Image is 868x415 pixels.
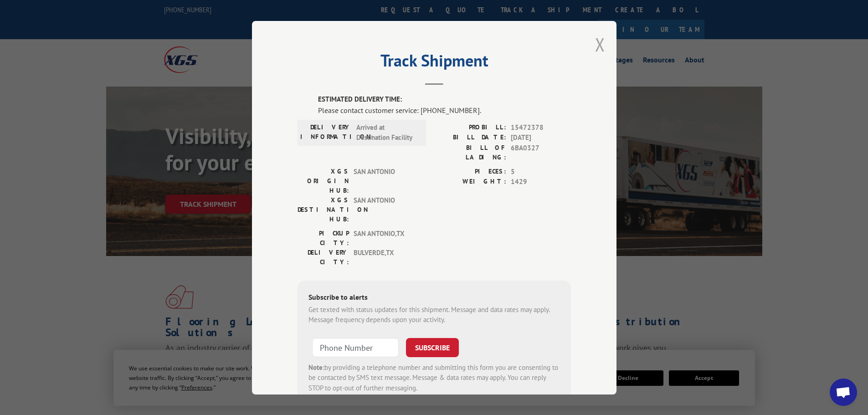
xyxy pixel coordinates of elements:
[434,122,506,133] label: PROBILL:
[318,104,571,115] div: Please contact customer service: [PHONE_NUMBER].
[354,166,415,195] span: SAN ANTONIO
[300,122,352,143] label: DELIVERY INFORMATION:
[354,228,415,247] span: SAN ANTONIO , TX
[830,379,857,406] div: Open chat
[354,247,415,266] span: BULVERDE , TX
[298,195,349,224] label: XGS DESTINATION HUB:
[434,133,506,143] label: BILL DATE:
[511,143,571,162] span: 6BA0327
[318,94,571,105] label: ESTIMATED DELIVERY TIME:
[434,143,506,162] label: BILL OF LADING:
[434,177,506,187] label: WEIGHT:
[511,133,571,143] span: [DATE]
[354,195,415,224] span: SAN ANTONIO
[434,166,506,177] label: PIECES:
[308,304,560,325] div: Get texted with status updates for this shipment. Message and data rates may apply. Message frequ...
[511,166,571,177] span: 5
[511,177,571,187] span: 1429
[406,338,459,357] button: SUBSCRIBE
[298,166,349,195] label: XGS ORIGIN HUB:
[298,228,349,247] label: PICKUP CITY:
[298,247,349,266] label: DELIVERY CITY:
[308,362,560,393] div: by providing a telephone number and submitting this form you are consenting to be contacted by SM...
[308,363,324,371] strong: Note:
[511,122,571,133] span: 15472378
[356,122,418,143] span: Arrived at Destination Facility
[308,291,560,304] div: Subscribe to alerts
[298,54,571,72] h2: Track Shipment
[595,32,605,56] button: Close modal
[312,338,399,357] input: Phone Number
